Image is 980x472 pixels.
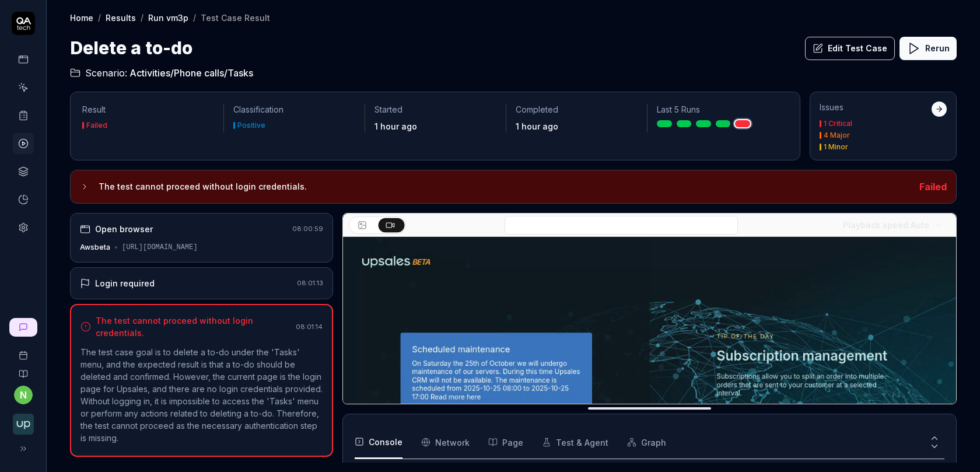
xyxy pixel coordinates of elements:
div: Positive [237,122,265,129]
time: 1 hour ago [516,121,558,131]
a: Results [106,12,136,23]
span: Scenario: [83,66,127,80]
div: Playback speed: [843,219,929,231]
time: 08:00:59 [292,225,323,233]
h1: Delete a to-do [70,35,192,61]
div: Open browser [95,223,153,235]
time: 08:01:14 [296,323,323,331]
div: Failed [86,122,107,129]
div: / [193,12,196,23]
button: Edit Test Case [805,37,895,60]
div: Issues [820,102,932,113]
button: Console [355,426,402,459]
h3: The test cannot proceed without login credentials. [99,180,910,194]
div: / [141,12,143,23]
img: Upsales Logo [13,414,34,435]
button: Rerun [900,37,957,60]
div: / [98,12,101,23]
time: 08:01:13 [297,279,323,287]
a: Scenario:Activities/Phone calls/Tasks [70,66,253,80]
div: Login required [95,277,155,289]
div: 1 Critical [824,120,852,127]
button: Test & Agent [542,426,608,459]
p: The test case goal is to delete a to-do under the 'Tasks' menu, and the expected result is that a... [80,346,323,444]
a: Book a call with us [5,341,41,360]
div: [URL][DOMAIN_NAME] [122,242,198,253]
time: 1 hour ago [374,121,417,131]
button: Network [421,426,470,459]
p: Completed [516,104,638,116]
a: Home [70,12,93,23]
div: 4 Major [824,132,850,139]
div: Test Case Result [201,12,270,23]
a: New conversation [9,318,37,337]
div: 1 Minor [824,144,848,151]
button: The test cannot proceed without login credentials. [80,180,910,194]
p: Started [374,104,496,116]
p: Result [82,104,214,116]
button: Graph [627,426,666,459]
span: Activities/Phone calls/Tasks [129,66,253,80]
button: Page [488,426,523,459]
a: Run vm3p [148,12,188,23]
div: The test cannot proceed without login credentials. [96,314,291,339]
span: Failed [919,181,947,193]
div: Awsbeta [80,242,110,253]
button: Upsales Logo [5,404,41,437]
p: Classification [233,104,355,116]
button: n [14,386,33,404]
p: Last 5 Runs [657,104,779,116]
a: Documentation [5,360,41,379]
